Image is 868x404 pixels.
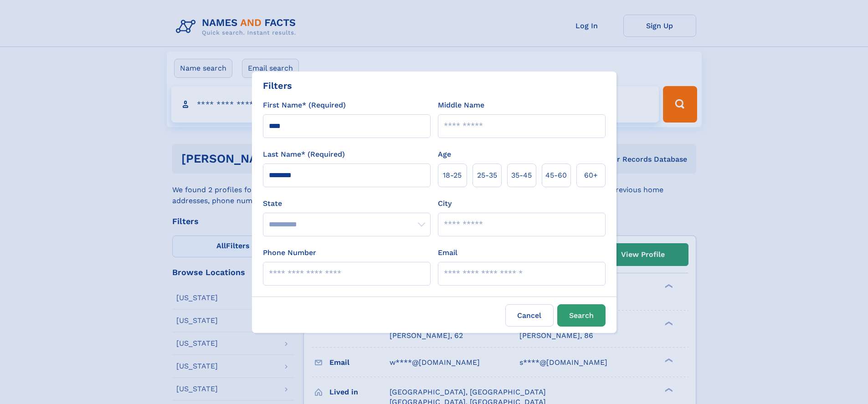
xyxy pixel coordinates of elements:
[438,149,451,160] label: Age
[438,247,457,258] label: Email
[263,198,431,209] label: State
[438,198,452,209] label: City
[477,170,497,181] span: 25‑35
[584,170,598,181] span: 60+
[443,170,462,181] span: 18‑25
[263,79,292,92] div: Filters
[263,100,346,111] label: First Name* (Required)
[505,304,554,327] label: Cancel
[511,170,532,181] span: 35‑45
[263,247,316,258] label: Phone Number
[557,304,606,327] button: Search
[438,100,484,111] label: Middle Name
[263,149,345,160] label: Last Name* (Required)
[545,170,567,181] span: 45‑60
